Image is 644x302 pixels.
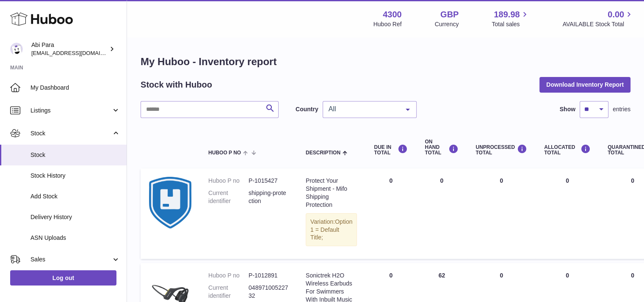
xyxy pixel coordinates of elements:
[249,284,289,300] dd: 04897100522732
[306,150,340,156] span: Description
[208,284,249,300] dt: Current identifier
[30,107,111,115] span: Listings
[141,79,212,91] h2: Stock with Huboo
[365,168,416,259] td: 0
[296,105,318,113] label: Country
[326,105,399,113] span: All
[373,20,402,28] div: Huboo Ref
[30,129,111,137] span: Stock
[492,9,529,28] a: 189.98 Total sales
[306,177,357,209] div: Protect Your Shipment - Mifo Shipping Protection
[30,192,120,200] span: Add Stock
[208,177,249,185] dt: Huboo P no
[560,105,575,113] label: Show
[149,177,191,228] img: product image
[631,177,634,184] span: 0
[562,9,634,28] a: 0.00 AVAILABLE Stock Total
[10,270,116,286] a: Log out
[249,189,289,205] dd: shipping-protection
[208,189,249,205] dt: Current identifier
[30,84,120,92] span: My Dashboard
[30,255,111,264] span: Sales
[562,20,634,28] span: AVAILABLE Stock Total
[467,168,536,259] td: 0
[374,144,408,156] div: DUE IN TOTAL
[631,272,634,279] span: 0
[208,150,241,156] span: Huboo P no
[425,139,459,156] div: ON HAND Total
[440,9,459,20] strong: GBP
[30,234,120,242] span: ASN Uploads
[249,272,289,280] dd: P-1012891
[10,43,23,55] img: Abi@mifo.co.uk
[475,144,527,156] div: UNPROCESSED Total
[30,172,120,180] span: Stock History
[536,168,599,259] td: 0
[492,20,529,28] span: Total sales
[494,9,520,20] span: 189.98
[249,177,289,185] dd: P-1015427
[539,77,630,92] button: Download Inventory Report
[30,213,120,221] span: Delivery History
[141,55,630,69] h1: My Huboo - Inventory report
[31,41,108,57] div: Abi Para
[608,9,624,20] span: 0.00
[613,105,630,113] span: entries
[544,144,591,156] div: ALLOCATED Total
[208,272,249,280] dt: Huboo P no
[30,151,120,159] span: Stock
[310,218,352,241] span: Option 1 = Default Title;
[416,168,467,259] td: 0
[435,20,459,28] div: Currency
[31,49,124,56] span: [EMAIL_ADDRESS][DOMAIN_NAME]
[383,9,402,20] strong: 4300
[306,213,357,247] div: Variation:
